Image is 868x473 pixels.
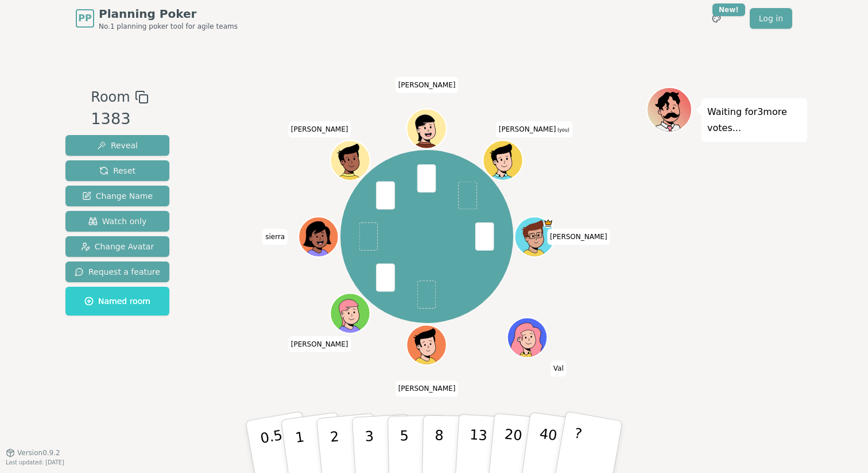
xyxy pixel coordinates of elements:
[65,287,169,316] button: Named room
[706,8,727,29] button: New!
[75,266,160,278] span: Request a feature
[544,218,553,228] span: spencer is the host
[91,87,130,107] span: Room
[88,216,147,227] span: Watch only
[556,128,569,133] span: (you)
[65,211,169,232] button: Watch only
[65,135,169,156] button: Reveal
[78,11,91,25] span: PP
[99,22,238,31] span: No.1 planning poker tool for agile teams
[288,121,351,137] span: Click to change your name
[750,8,792,29] a: Log in
[6,459,64,466] span: Last updated: [DATE]
[65,262,169,282] button: Request a feature
[6,448,60,457] button: Version0.9.2
[17,448,60,457] span: Version 0.9.2
[82,190,153,202] span: Change Name
[496,121,572,137] span: Click to change your name
[65,186,169,206] button: Change Name
[485,141,522,179] button: Click to change your avatar
[396,76,459,93] span: Click to change your name
[65,236,169,257] button: Change Avatar
[712,3,745,16] div: New!
[81,241,154,252] span: Change Avatar
[288,336,351,352] span: Click to change your name
[99,6,238,22] span: Planning Poker
[551,360,567,376] span: Click to change your name
[91,107,148,131] div: 1383
[262,229,288,245] span: Click to change your name
[547,229,610,245] span: Click to change your name
[707,104,801,136] p: Waiting for 3 more votes...
[396,380,459,397] span: Click to change your name
[65,160,169,181] button: Reset
[76,6,238,31] a: PPPlanning PokerNo.1 planning poker tool for agile teams
[84,295,150,307] span: Named room
[97,140,138,151] span: Reveal
[99,165,135,176] span: Reset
